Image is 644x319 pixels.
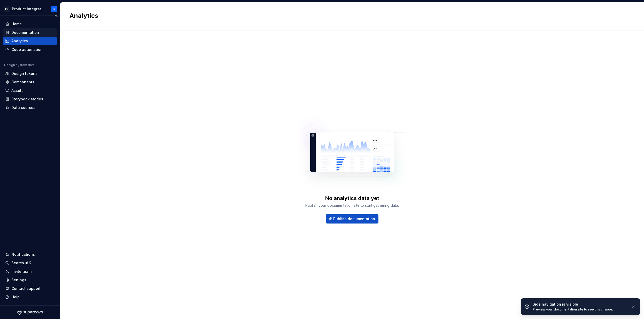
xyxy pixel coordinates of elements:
[3,293,57,301] button: Help
[11,79,34,85] div: Components
[1,3,59,14] button: PGProduct IntegrationR
[3,20,57,28] a: Home
[3,78,57,86] a: Components
[3,37,57,45] a: Analytics
[4,63,35,67] div: Design system data
[11,38,28,44] div: Analytics
[533,302,627,307] div: Side navigation is visible
[3,45,57,54] a: Code automation
[325,195,379,202] div: No analytics data yet
[3,250,57,259] button: Notifications
[11,294,20,300] div: Help
[3,259,57,267] button: Search ⌘K
[3,284,57,293] button: Contact support
[12,6,45,12] div: Product Integration
[3,103,57,112] a: Data sources
[11,269,32,274] div: Invite team
[11,71,37,76] div: Design tokens
[3,267,57,276] a: Invite team
[11,47,43,52] div: Code automation
[3,95,57,103] a: Storybook stories
[333,216,375,221] span: Publish documentation
[3,69,57,78] a: Design tokens
[11,277,26,283] div: Settings
[533,307,627,312] div: Preview your documentation site to see this change.
[69,12,629,20] h2: Analytics
[17,310,43,315] svg: Supernova Logo
[11,88,24,93] div: Assets
[11,30,39,35] div: Documentation
[326,214,378,224] button: Publish documentation
[305,203,399,208] div: Publish your documentation site to start gathering data.
[4,6,10,12] div: PG
[11,105,35,110] div: Data sources
[3,86,57,95] a: Assets
[53,7,55,11] div: R
[11,97,43,102] div: Storybook stories
[11,252,35,257] div: Notifications
[11,21,22,27] div: Home
[53,12,60,19] button: Collapse sidebar
[11,260,31,266] div: Search ⌘K
[11,286,41,291] div: Contact support
[3,276,57,284] a: Settings
[3,28,57,37] a: Documentation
